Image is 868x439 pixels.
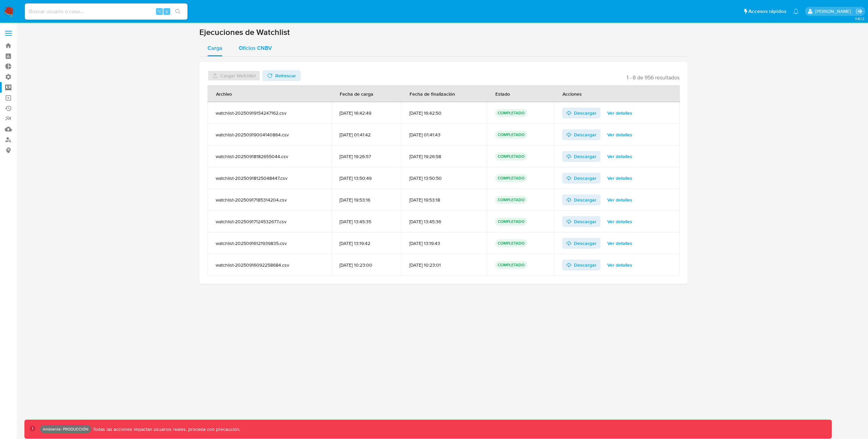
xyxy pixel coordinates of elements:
span: s [166,8,168,15]
a: Notificaciones [793,8,799,14]
p: Ambiente: PRODUCCIÓN [43,428,88,431]
span: Accesos rápidos [748,8,786,15]
a: Salir [856,8,863,15]
p: adrian.boissonnet@mercadolibre.com [815,8,853,15]
button: search-icon [171,7,185,16]
span: ⌥ [157,8,162,15]
input: Buscar usuario o caso... [25,7,188,16]
p: Todas las acciones impactan usuarios reales, proceda con precaución. [91,426,240,433]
